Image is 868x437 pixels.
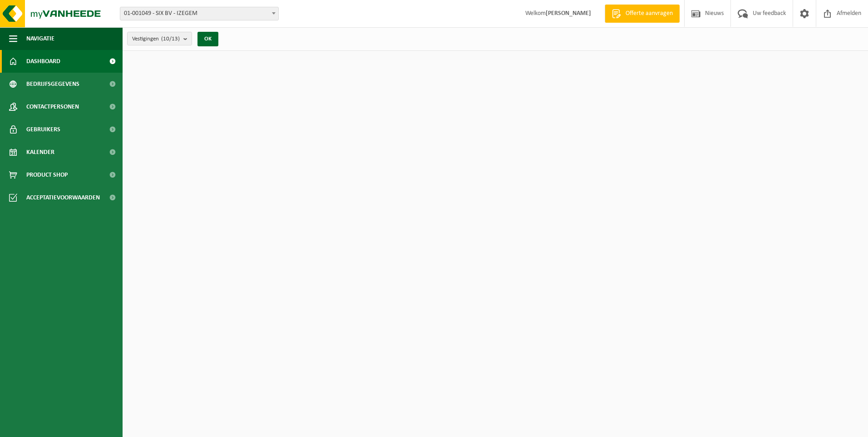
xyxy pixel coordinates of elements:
button: Vestigingen(10/13) [127,32,192,45]
button: OK [197,32,218,46]
span: Bedrijfsgegevens [26,73,79,95]
span: Contactpersonen [26,95,79,118]
span: 01-001049 - SIX BV - IZEGEM [120,7,279,20]
span: Navigatie [26,27,54,50]
span: 01-001049 - SIX BV - IZEGEM [120,7,278,20]
span: Offerte aanvragen [623,9,675,18]
count: (10/13) [161,36,180,42]
span: Product Shop [26,164,68,186]
strong: [PERSON_NAME] [546,10,591,17]
span: Acceptatievoorwaarden [26,186,100,209]
span: Gebruikers [26,118,60,141]
span: Dashboard [26,50,60,73]
span: Vestigingen [132,32,180,46]
a: Offerte aanvragen [605,5,680,23]
span: Kalender [26,141,54,164]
